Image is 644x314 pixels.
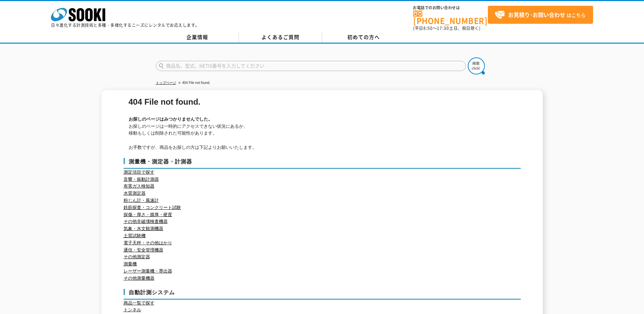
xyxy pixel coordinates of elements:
a: よくあるご質問 [239,32,322,42]
span: 17:30 [437,25,449,31]
h2: お探しのページはみつかりませんでした。 [129,116,517,123]
a: お見積り･お問い合わせはこちら [488,6,593,24]
a: その他測量機器 [124,276,154,281]
a: トップページ [156,81,176,85]
input: 商品名、型式、NETIS番号を入力してください [156,61,466,71]
a: 通信・安全管理機器 [124,247,163,252]
span: (平日 ～ 土日、祝日除く) [413,25,480,31]
a: トンネル [124,307,141,312]
a: 商品一覧で探す [124,300,154,306]
a: レーザー測量機・墨出器 [124,268,172,274]
a: [PHONE_NUMBER] [413,11,488,24]
h3: 自動計測システム [124,289,521,300]
strong: お見積り･お問い合わせ [508,11,565,19]
p: 日々進化する計測技術と多種・多様化するニーズにレンタルでお応えします。 [51,23,200,27]
a: 測定項目で探す [124,170,154,175]
a: 探傷・厚さ・膜厚・硬度 [124,212,172,217]
a: 粉じん計・風速計 [124,198,159,203]
a: 有害ガス検知器 [124,184,154,189]
a: 測量機 [124,261,137,266]
a: 音響・振動計測器 [124,177,159,182]
p: お探しのページは一時的にアクセスできない状況にあるか、 移動もしくは削除された可能性があります。 お手数ですが、商品をお探しの方は下記よりお願いいたします。 [129,123,517,151]
a: 初めての方へ [322,32,405,42]
a: 企業情報 [156,32,239,42]
a: 電子天秤・その他はかり [124,240,172,245]
h1: 404 File not found. [129,99,517,106]
span: はこちら [495,10,586,20]
li: 404 File not found. [177,80,210,87]
span: 初めての方へ [347,33,380,41]
a: その他測定器 [124,254,150,259]
span: 8:50 [423,25,433,31]
span: お電話でのお問い合わせは [413,6,488,10]
img: btn_search.png [468,57,485,74]
a: 鉄筋探査・コンクリート試験 [124,205,181,210]
a: 気象・水文観測機器 [124,226,163,231]
h3: 測量機・測定器・計測器 [124,158,521,169]
a: 水質測定器 [124,191,146,196]
a: 土質試験機 [124,233,146,238]
a: その他非破壊検査機器 [124,219,168,224]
